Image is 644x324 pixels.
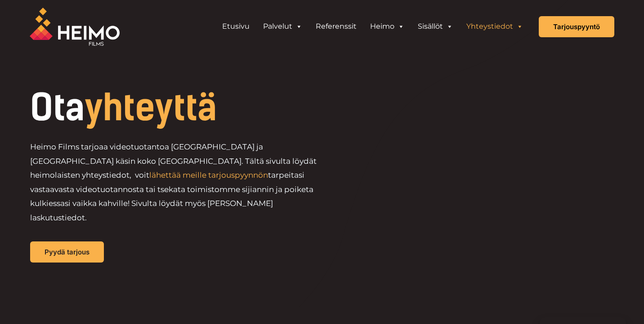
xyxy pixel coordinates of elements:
img: Heimo Filmsin logo [30,8,120,46]
a: Yhteystiedot [460,18,530,35]
p: Heimo Films tarjoaa videotuotantoa [GEOGRAPHIC_DATA] ja [GEOGRAPHIC_DATA] käsin koko [GEOGRAPHIC_... [30,140,322,225]
a: Pyydä tarjous [30,241,104,263]
a: lähettää meille tarjouspyynnön [149,171,268,180]
a: Palvelut [256,18,309,35]
a: Etusivu [215,18,256,35]
span: yhteyttä [85,86,217,129]
a: Tarjouspyyntö [539,16,614,37]
a: Sisällöt [411,18,460,35]
h1: Ota [30,90,383,126]
aside: Header Widget 1 [211,18,534,35]
span: Pyydä tarjous [45,249,89,255]
a: Heimo [363,18,411,35]
a: Referenssit [309,18,363,35]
